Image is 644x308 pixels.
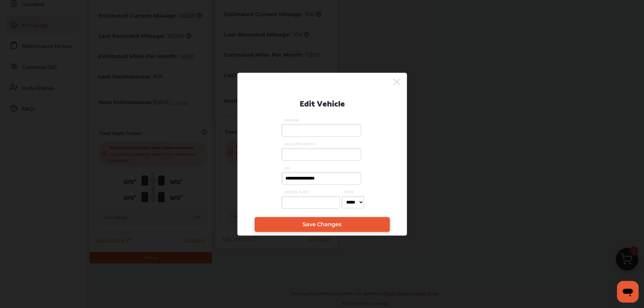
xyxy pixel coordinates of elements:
[303,221,341,228] span: Save Changes
[282,148,361,161] input: MILES PER MONTH
[617,281,639,303] iframe: Button to launch messaging window
[341,190,366,194] span: STATE
[282,172,361,185] input: VIN
[300,96,345,110] p: Edit Vehicle
[255,217,390,232] a: Save Changes
[282,190,341,194] span: LICENSE PLATE
[282,142,363,146] span: MILES PER MONTH
[282,166,363,170] span: VIN
[282,118,363,122] span: MILEAGE
[341,196,364,208] select: STATE
[282,196,340,209] input: LICENSE PLATE
[282,124,361,137] input: MILEAGE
